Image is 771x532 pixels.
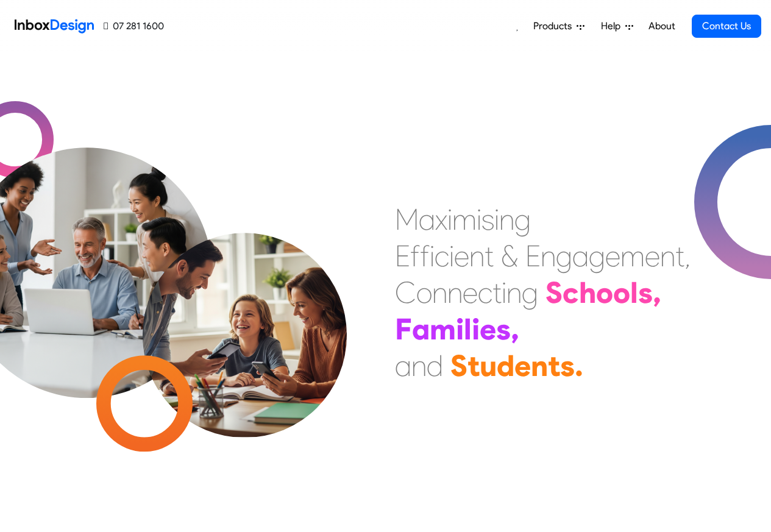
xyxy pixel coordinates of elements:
div: d [497,347,514,384]
div: e [463,274,478,311]
span: Help [601,19,625,34]
div: x [435,201,447,238]
div: e [454,238,469,274]
div: f [410,238,420,274]
div: n [432,274,447,311]
div: t [485,238,494,274]
div: E [525,238,541,274]
div: M [395,201,419,238]
div: n [469,238,485,274]
div: i [477,201,481,238]
div: , [653,274,661,311]
div: t [467,347,480,384]
div: & [501,238,518,274]
div: l [464,311,472,347]
div: , [511,311,519,347]
div: t [548,347,560,384]
div: e [645,238,660,274]
div: n [541,238,556,274]
div: t [675,238,684,274]
div: c [478,274,492,311]
div: C [395,274,416,311]
div: n [531,347,548,384]
div: t [492,274,502,311]
div: S [450,347,467,384]
img: parents_with_child.png [117,182,372,438]
div: a [572,238,589,274]
div: e [480,311,496,347]
div: d [427,347,443,384]
span: Products [533,19,577,34]
div: i [494,201,499,238]
div: E [395,238,410,274]
div: g [514,201,531,238]
div: u [480,347,497,384]
div: i [447,201,452,238]
a: Help [596,14,638,38]
a: Products [528,14,589,38]
div: . [575,347,583,384]
div: o [416,274,432,311]
div: i [456,311,464,347]
div: h [579,274,596,311]
div: s [481,201,494,238]
div: e [605,238,620,274]
div: i [502,274,506,311]
div: n [411,347,427,384]
div: S [545,274,563,311]
div: c [563,274,579,311]
div: m [430,311,456,347]
div: s [496,311,511,347]
a: 07 281 1600 [104,19,164,34]
div: n [660,238,675,274]
div: s [638,274,653,311]
div: n [499,201,514,238]
div: l [630,274,638,311]
div: g [589,238,605,274]
div: Maximising Efficient & Engagement, Connecting Schools, Families, and Students. [395,201,691,384]
div: a [395,347,411,384]
div: o [596,274,613,311]
a: About [645,14,678,38]
div: n [506,274,522,311]
div: , [684,238,691,274]
div: e [514,347,531,384]
div: o [613,274,630,311]
a: Contact Us [692,15,761,38]
div: g [556,238,572,274]
div: m [620,238,645,274]
div: i [430,238,435,274]
div: n [447,274,463,311]
div: c [435,238,449,274]
div: a [412,311,430,347]
div: s [560,347,575,384]
div: f [420,238,430,274]
div: i [472,311,480,347]
div: a [419,201,435,238]
div: F [395,311,412,347]
div: i [449,238,454,274]
div: g [522,274,538,311]
div: m [452,201,477,238]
